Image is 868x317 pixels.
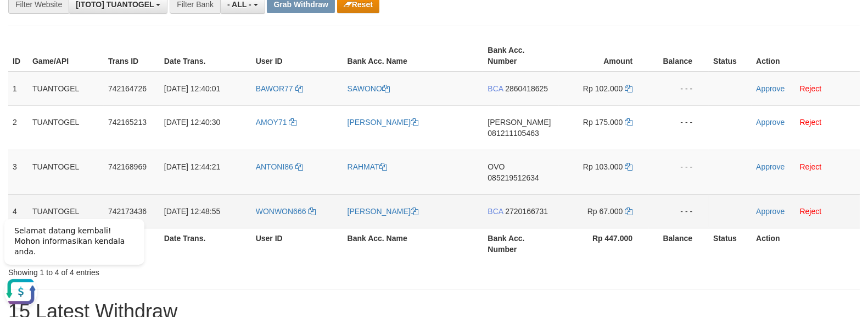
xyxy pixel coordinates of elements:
a: WONWON666 [256,207,316,216]
span: Rp 175.000 [583,118,623,127]
span: [DATE] 12:48:55 [164,207,220,216]
td: - - - [649,72,709,106]
span: Copy 085219512634 to clipboard [488,173,539,182]
a: Reject [800,207,822,216]
th: User ID [251,228,343,259]
a: Reject [800,162,822,171]
td: 1 [8,72,28,106]
th: User ID [251,40,343,72]
th: Status [709,228,752,259]
td: - - - [649,194,709,228]
a: SAWONO [348,84,390,93]
td: TUANTOGEL [28,105,104,150]
th: Rp 447.000 [559,228,649,259]
a: Copy 67000 to clipboard [625,207,632,216]
th: Balance [649,228,709,259]
a: AMOY71 [256,118,297,127]
td: 2 [8,105,28,150]
span: [DATE] 12:44:21 [164,162,220,171]
th: Amount [559,40,649,72]
td: 3 [8,150,28,194]
td: - - - [649,150,709,194]
span: Rp 102.000 [583,84,623,93]
a: RAHMAT [348,162,387,171]
a: Approve [756,84,785,93]
span: [DATE] 12:40:30 [164,118,220,127]
a: [PERSON_NAME] [348,207,418,216]
span: [DATE] 12:40:01 [164,84,220,93]
span: Copy 081211105463 to clipboard [488,129,539,138]
th: Date Trans. [160,228,251,259]
span: 742168969 [108,162,147,171]
span: Selamat datang kembali! Mohon informasikan kendala anda. [14,17,125,47]
td: TUANTOGEL [28,194,104,228]
a: Reject [800,118,822,127]
td: TUANTOGEL [28,72,104,106]
th: Status [709,40,752,72]
td: 4 [8,194,28,228]
span: BAWOR77 [256,84,293,93]
a: Approve [756,118,785,127]
a: Approve [756,207,785,216]
a: Approve [756,162,785,171]
th: Trans ID [104,40,160,72]
th: Balance [649,40,709,72]
a: Reject [800,84,822,93]
span: BCA [488,207,503,216]
span: 742165213 [108,118,147,127]
th: Action [752,40,860,72]
div: Showing 1 to 4 of 4 entries [8,263,354,278]
a: ANTONI86 [256,162,303,171]
th: Bank Acc. Number [483,40,559,72]
span: 742173436 [108,207,147,216]
th: Action [752,228,860,259]
span: [PERSON_NAME] [488,118,551,127]
span: ANTONI86 [256,162,293,171]
span: AMOY71 [256,118,287,127]
button: Open LiveChat chat widget [4,66,37,99]
span: BCA [488,84,503,93]
th: Date Trans. [160,40,251,72]
span: Rp 67.000 [587,207,623,216]
th: Game/API [28,40,104,72]
a: [PERSON_NAME] [348,118,418,127]
th: Bank Acc. Number [483,228,559,259]
a: BAWOR77 [256,84,303,93]
th: Bank Acc. Name [343,40,484,72]
td: TUANTOGEL [28,150,104,194]
a: Copy 103000 to clipboard [625,162,632,171]
span: 742164726 [108,84,147,93]
td: - - - [649,105,709,150]
span: Copy 2720166731 to clipboard [505,207,548,216]
span: Copy 2860418625 to clipboard [505,84,548,93]
th: Bank Acc. Name [343,228,484,259]
span: OVO [488,162,505,171]
a: Copy 175000 to clipboard [625,118,632,127]
th: ID [8,40,28,72]
a: Copy 102000 to clipboard [625,84,632,93]
span: Rp 103.000 [583,162,623,171]
span: WONWON666 [256,207,306,216]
